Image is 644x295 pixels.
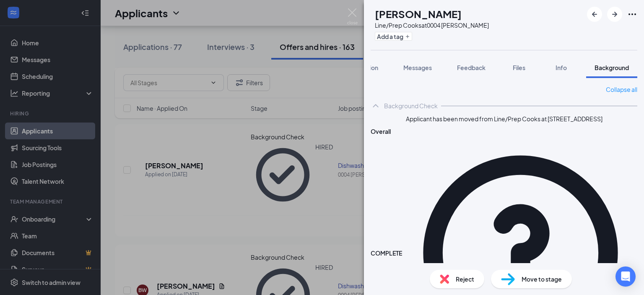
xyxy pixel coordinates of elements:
[371,128,391,135] span: Overall
[406,114,602,123] span: Applicant has been moved from Line/Prep Cooks at [STREET_ADDRESS]
[627,9,637,19] svg: Ellipses
[371,248,402,258] span: COMPLETE
[606,85,637,94] a: Collapse all
[513,64,525,71] span: Files
[457,64,486,71] span: Feedback
[405,34,410,39] svg: Plus
[522,274,562,284] span: Move to stage
[610,9,620,19] svg: ArrowRight
[615,266,636,287] div: Open Intercom Messenger
[403,64,432,71] span: Messages
[371,101,381,111] svg: ChevronUp
[556,64,567,71] span: Info
[456,274,474,284] span: Reject
[607,7,622,22] button: ArrowRight
[595,64,629,71] span: Background
[375,32,412,41] button: PlusAdd a tag
[375,21,489,29] div: Line/Prep Cooks at 0004 [PERSON_NAME]
[587,7,602,22] button: ArrowLeftNew
[589,9,600,19] svg: ArrowLeftNew
[375,7,462,21] h1: [PERSON_NAME]
[384,102,438,110] div: Background Check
